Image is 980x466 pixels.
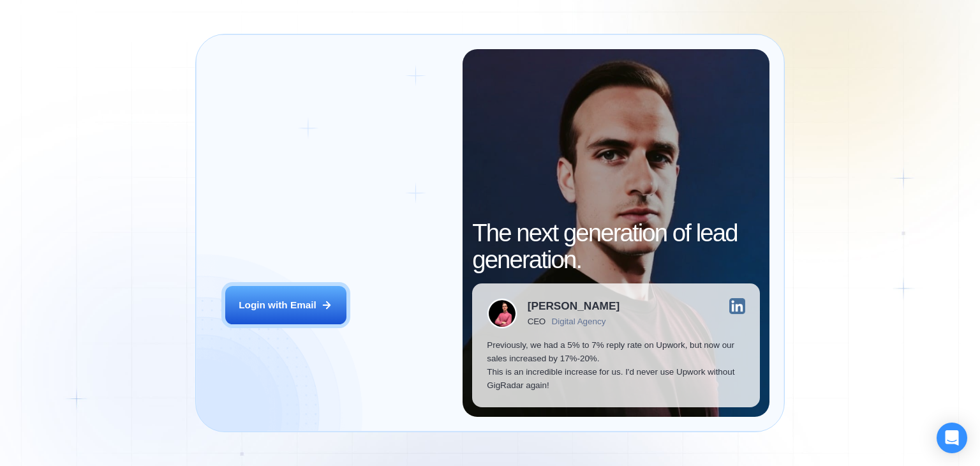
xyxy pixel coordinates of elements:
button: Login with Email [225,286,346,324]
div: Login with Email [239,298,316,312]
div: Open Intercom Messenger [937,423,967,453]
p: Previously, we had a 5% to 7% reply rate on Upwork, but now our sales increased by 17%-20%. This ... [487,338,745,393]
div: Digital Agency [552,317,606,326]
div: CEO [528,317,546,326]
div: [PERSON_NAME] [528,301,620,312]
h2: The next generation of lead generation. [472,220,760,273]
